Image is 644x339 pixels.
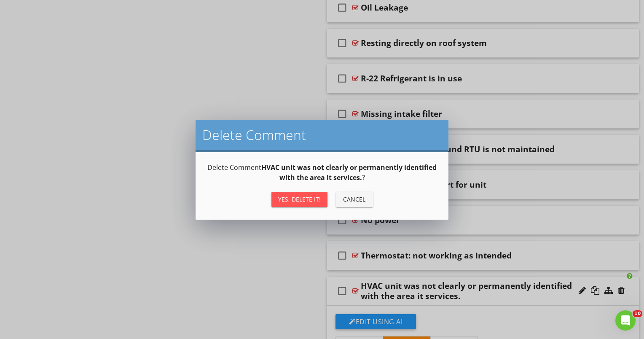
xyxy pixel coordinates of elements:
strong: HVAC unit was not clearly or permanently identified with the area it services. [261,163,437,182]
span: 10 [633,310,642,317]
div: Yes, Delete it! [278,195,321,204]
h2: Delete Comment [202,126,442,143]
iframe: Intercom live chat [615,310,636,331]
p: Delete Comment ? [206,162,438,183]
div: Cancel [343,195,366,204]
button: Yes, Delete it! [271,192,327,207]
button: Cancel [336,192,373,207]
